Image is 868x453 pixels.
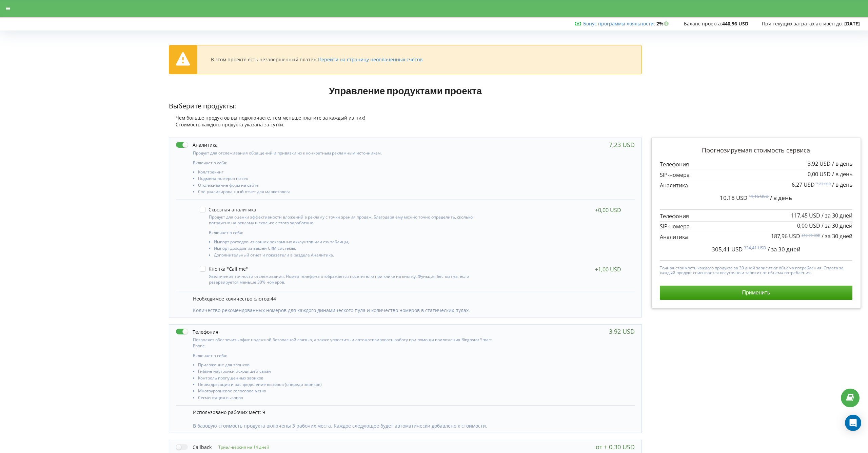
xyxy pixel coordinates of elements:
[802,233,820,238] sup: 216,96 USD
[214,253,495,259] li: Дополнительный отчет и показатели в разделе Аналитика.
[744,245,766,251] sup: 334,41 USD
[193,423,628,429] p: В базовую стоимость продукта включены 3 рабочих места. Каждое следующее будет автоматически добав...
[822,232,852,240] span: / за 30 дней
[198,382,497,389] li: Переадресация и распределение вызовов (очереди звонков)
[770,194,792,202] span: / в день
[169,115,642,121] div: Чем больше продуктов вы подключаете, тем меньше платите за каждый из них!
[660,161,852,168] p: Телефония
[808,160,831,167] span: 3,92 USD
[198,176,497,183] li: Подмена номеров по гео
[193,307,628,314] p: Количество рекомендованных номеров для каждого динамического пула и количество номеров в статичес...
[595,266,621,273] div: +1,00 USD
[193,160,497,166] p: Включает в себя:
[660,286,852,300] button: Применить
[209,214,495,226] p: Продукт для оценки эффективности вложений в рекламу с точки зрения продаж. Благодаря ему можно то...
[200,266,248,272] label: Кнопка "Call me"
[200,207,256,212] label: Сквозная аналитика
[214,246,495,252] li: Импорт доходов из вашей CRM системы,
[684,20,722,27] span: Баланс проекта:
[808,170,831,178] span: 0,00 USD
[712,245,743,253] span: 305,41 USD
[214,240,495,246] li: Импорт расходов из ваших рекламных аккаунтов или csv таблицы,
[198,189,497,196] li: Специализированный отчет для маркетолога
[318,56,422,63] a: Перейти на страницу неоплаченных счетов
[583,20,654,27] a: Бонус программы лояльности
[198,363,497,369] li: Приложение для звонков
[771,232,800,240] span: 187,96 USD
[660,182,852,189] p: Аналитика
[193,409,265,415] span: Использовано рабочих мест: 9
[845,415,861,431] div: Open Intercom Messenger
[816,181,831,186] sup: 7,23 USD
[169,121,642,128] div: Стоимость каждого продукта указана за сутки.
[762,20,843,27] span: При текущих затратах активен до:
[209,230,495,235] p: Включает в себя:
[193,337,497,348] p: Позволяет обеспечить офис надежной безопасной связью, а также упростить и автоматизировать работу...
[832,170,852,178] span: / в день
[193,295,628,302] p: Необходимое количество слотов:
[722,20,748,27] strong: 440,96 USD
[198,376,497,382] li: Контроль пропущенных звонков
[660,264,852,275] p: Точная стоимость каждого продукта за 30 дней зависит от объема потребления. Оплата за каждый прод...
[169,101,642,111] p: Выберите продукты:
[660,146,852,155] p: Прогнозируемая стоимость сервиса
[169,84,642,97] h1: Управление продуктами проекта
[844,20,860,27] strong: [DATE]
[198,369,497,375] li: Гибкие настройки исходящей связи
[583,20,655,27] span: :
[212,444,269,450] p: Триал-версия на 14 дней
[749,193,769,199] sup: 11,15 USD
[595,207,621,213] div: +0,00 USD
[832,181,852,188] span: / в день
[791,212,820,219] span: 117,45 USD
[198,389,497,395] li: Многоуровневое голосовое меню
[656,20,670,27] strong: 2%
[609,328,635,335] div: 3,92 USD
[198,183,497,189] li: Отслеживание форм на сайте
[209,273,495,285] p: Увеличение точности отслеживания. Номер телефона отображается посетителю при клике на кнопку. Фун...
[609,141,635,148] div: 7,23 USD
[660,212,852,220] p: Телефония
[198,395,497,402] li: Сегментация вызовов
[211,57,422,63] div: В этом проекте есть незавершенный платеж.
[822,212,852,219] span: / за 30 дней
[660,223,852,230] p: SIP-номера
[768,245,801,253] span: / за 30 дней
[596,444,635,450] div: от + 0,30 USD
[797,222,820,229] span: 0,00 USD
[198,170,497,176] li: Коллтрекинг
[660,171,852,179] p: SIP-номера
[176,444,212,451] label: Callback
[193,353,497,358] p: Включает в себя:
[176,141,218,148] label: Аналитика
[792,181,815,188] span: 6,27 USD
[193,150,497,156] p: Продукт для отслеживания обращений и привязки их к конкретным рекламным источникам.
[176,328,218,335] label: Телефония
[832,160,852,167] span: / в день
[660,233,852,241] p: Аналитика
[271,295,276,302] span: 44
[822,222,852,229] span: / за 30 дней
[720,194,747,202] span: 10,18 USD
